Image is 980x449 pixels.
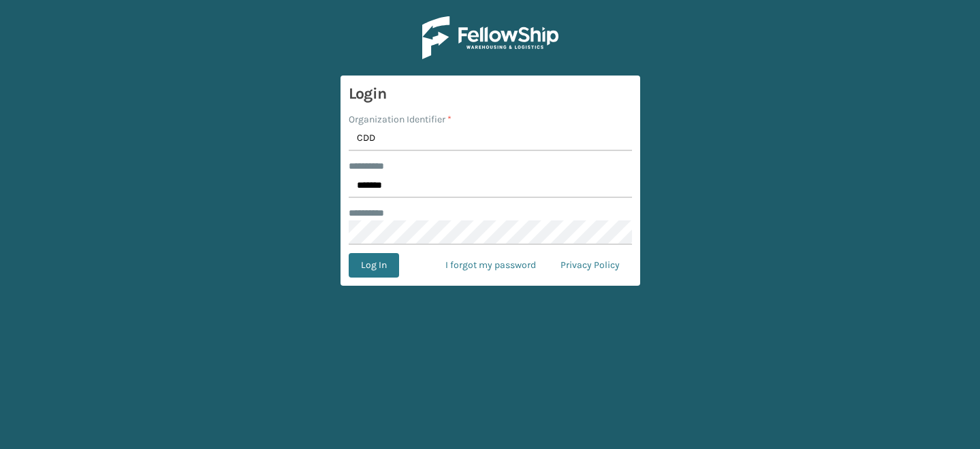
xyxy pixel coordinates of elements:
img: Logo [422,16,558,59]
a: I forgot my password [433,253,548,278]
label: Organization Identifier [349,112,452,127]
a: Privacy Policy [548,253,632,278]
h3: Login [349,84,632,104]
button: Log In [349,253,399,278]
